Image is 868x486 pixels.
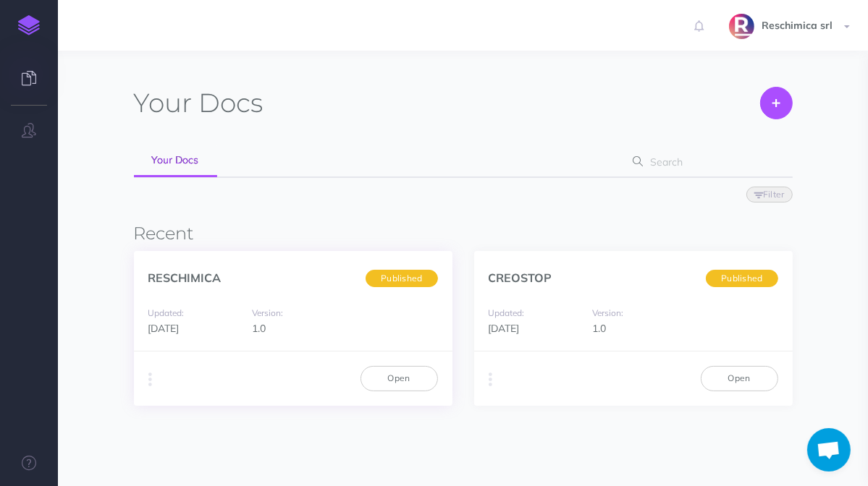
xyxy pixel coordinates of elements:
div: Aprire la chat [807,428,851,472]
small: Updated: [489,307,525,318]
a: Your Docs [134,145,217,177]
a: Open [701,366,778,391]
h1: Docs [134,87,264,119]
span: [DATE] [489,322,520,335]
span: 1.0 [592,322,606,335]
small: Version: [252,307,283,318]
span: Your [134,87,193,119]
a: RESCHIMICA [148,270,222,285]
small: Version: [592,307,623,318]
i: More actions [149,370,153,390]
span: 1.0 [252,322,266,335]
a: Open [361,366,438,391]
input: Search [646,149,770,175]
a: CREOSTOP [489,270,552,285]
i: More actions [489,370,493,390]
img: SYa4djqk1Oq5LKxmPekz2tk21Z5wK9RqXEiubV6a.png [729,14,754,39]
button: Filter [746,187,793,202]
span: Your Docs [152,153,199,166]
span: [DATE] [148,322,180,335]
h3: Recent [134,224,793,243]
small: Updated: [148,307,185,318]
span: Reschimica srl [754,19,840,32]
img: logo-mark.svg [18,15,40,35]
